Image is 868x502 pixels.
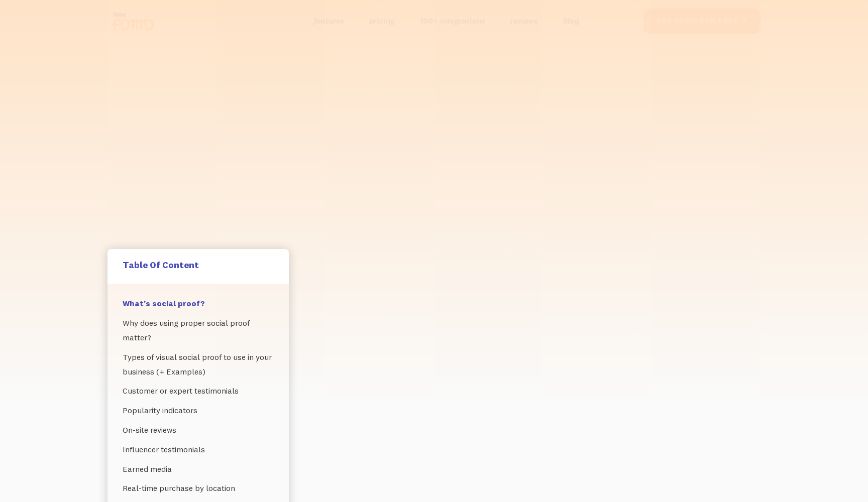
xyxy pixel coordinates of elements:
a: Why does using proper social proof matter? [123,313,274,347]
a: pricing [369,14,395,28]
a: Types of visual social proof to use in your business (+ Examples) [123,347,274,382]
a: On-site reviews [123,420,274,440]
a: features [314,14,344,28]
a: What’s social proof? [123,294,274,313]
a: Earned media [123,459,274,479]
a: try fomo for free [643,9,761,34]
a: Popularity indicators [123,401,274,420]
a: blog [563,14,579,28]
h5: Table Of Content [123,259,274,271]
a: Customer or expert testimonials [123,381,274,401]
a: 100+ integrations [420,14,485,28]
a: Real-time purchase by location [123,478,274,498]
span:  [740,17,748,26]
strong: What’s social proof? [123,298,205,308]
a: reviews [510,14,538,28]
a: Influencer testimonials [123,440,274,459]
